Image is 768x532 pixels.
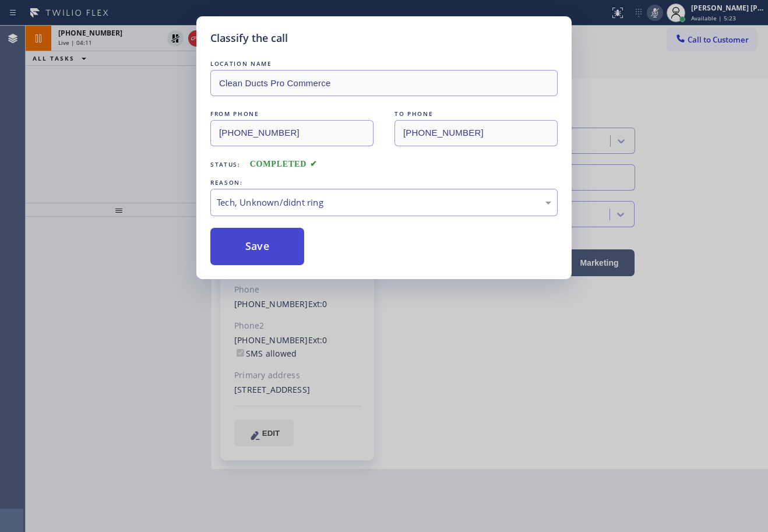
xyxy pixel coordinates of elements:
span: COMPLETED [250,160,318,168]
div: LOCATION NAME [210,58,558,70]
div: FROM PHONE [210,108,374,120]
div: TO PHONE [394,108,558,120]
div: REASON: [210,177,558,189]
h5: Classify the call [210,30,288,46]
div: Tech, Unknown/didnt ring [217,196,551,209]
input: To phone [394,120,558,146]
button: Save [210,228,304,265]
span: Status: [210,160,241,168]
input: From phone [210,120,374,146]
